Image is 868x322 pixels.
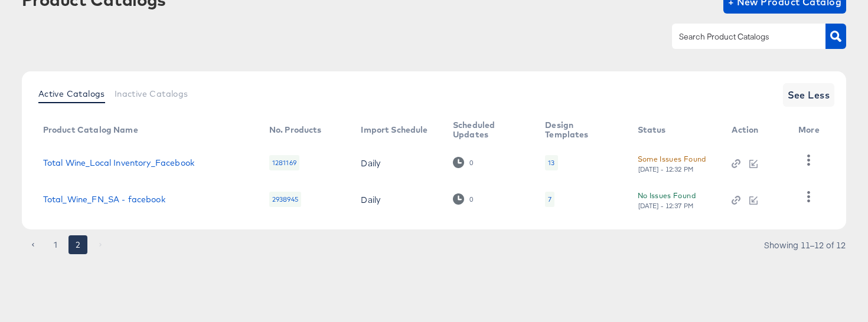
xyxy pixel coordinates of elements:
th: Action [722,116,789,144]
div: Scheduled Updates [453,120,521,139]
div: Import Schedule [361,125,428,134]
div: No. Products [269,125,322,134]
div: Some Issues Found [638,153,706,165]
div: Design Templates [545,120,614,139]
button: See Less [783,83,835,107]
div: 1281169 [269,155,299,170]
span: See Less [788,87,830,103]
nav: pagination navigation [22,235,112,254]
div: [DATE] - 12:32 PM [638,165,694,173]
div: 2938945 [269,192,301,207]
button: Go to page 1 [46,235,65,254]
td: Daily [351,144,443,181]
button: Go to previous page [24,235,43,254]
a: Total_Wine_FN_SA - facebook [43,195,165,204]
div: 0 [469,195,474,203]
a: Total Wine_Local Inventory_Facebook [43,158,194,167]
div: 0 [453,157,474,168]
input: Search Product Catalogs [677,30,802,44]
button: page 2 [68,235,87,254]
div: Product Catalog Name [43,125,138,134]
span: Inactive Catalogs [115,89,188,98]
div: Showing 11–12 of 12 [763,241,846,249]
div: 13 [545,155,557,170]
div: 0 [469,159,474,167]
th: More [789,116,834,144]
button: Some Issues Found[DATE] - 12:32 PM [638,153,706,173]
div: 7 [545,192,554,207]
td: Daily [351,181,443,218]
div: 0 [453,193,474,205]
span: Active Catalogs [38,89,105,98]
th: Status [628,116,723,144]
div: 7 [548,195,552,204]
div: 13 [548,158,554,167]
